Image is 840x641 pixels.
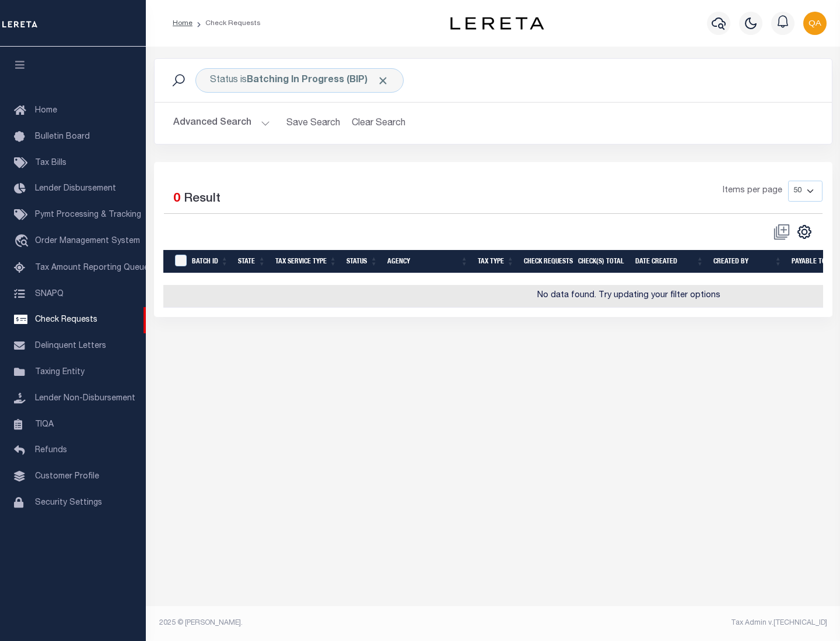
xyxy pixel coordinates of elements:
span: 0 [173,193,180,205]
span: Lender Non-Disbursement [35,395,135,403]
span: Bulletin Board [35,133,90,141]
th: State: activate to sort column ascending [233,250,271,274]
span: Taxing Entity [35,368,85,376]
a: Home [173,20,192,27]
div: Status is [195,68,404,93]
span: Lender Disbursement [35,185,116,193]
span: Tax Bills [35,159,66,167]
li: Check Requests [192,18,261,29]
b: Batching In Progress (BIP) [247,76,389,85]
span: Security Settings [35,499,102,507]
span: Pymt Processing & Tracking [35,211,141,219]
button: Clear Search [347,112,411,135]
img: svg+xml;base64,PHN2ZyB4bWxucz0iaHR0cDovL3d3dy53My5vcmcvMjAwMC9zdmciIHBvaW50ZXItZXZlbnRzPSJub25lIi... [803,12,827,35]
label: Result [184,190,220,209]
th: Date Created: activate to sort column ascending [631,250,709,274]
span: Customer Profile [35,473,99,481]
button: Save Search [279,112,347,135]
span: Tax Amount Reporting Queue [35,264,149,272]
th: Status: activate to sort column ascending [342,250,383,274]
th: Agency: activate to sort column ascending [383,250,473,274]
span: Click to Remove [377,75,389,87]
span: Check Requests [35,316,97,324]
span: Delinquent Letters [35,342,106,350]
th: Check(s) Total [573,250,631,274]
span: Refunds [35,446,67,455]
i: travel_explore [14,234,33,249]
div: Tax Admin v.[TECHNICAL_ID] [502,618,827,628]
span: Items per page [723,185,782,198]
th: Check Requests [519,250,573,274]
span: Home [35,107,57,115]
th: Tax Type: activate to sort column ascending [473,250,519,274]
th: Created By: activate to sort column ascending [709,250,787,274]
img: logo-dark.svg [450,17,544,30]
span: TIQA [35,420,54,428]
button: Advanced Search [173,112,270,135]
div: 2025 © [PERSON_NAME]. [150,618,494,628]
th: Batch Id: activate to sort column ascending [187,250,233,274]
span: SNAPQ [35,290,64,298]
span: Order Management System [35,237,140,245]
th: Tax Service Type: activate to sort column ascending [271,250,342,274]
